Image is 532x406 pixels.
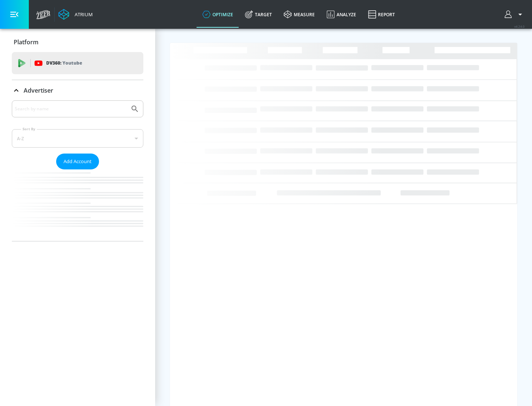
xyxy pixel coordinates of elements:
[12,52,143,74] div: DV360: Youtube
[239,1,278,28] a: Target
[56,154,99,169] button: Add Account
[21,127,37,131] label: Sort By
[24,86,53,94] p: Advertiser
[58,9,93,20] a: Atrium
[62,59,82,67] p: Youtube
[514,24,525,28] span: v 4.24.0
[12,100,143,241] div: Advertiser
[12,129,143,148] div: A-Z
[12,169,143,241] nav: list of Advertiser
[321,1,362,28] a: Analyze
[14,38,38,46] p: Platform
[278,1,321,28] a: measure
[362,1,401,28] a: Report
[15,104,127,114] input: Search by name
[64,157,92,166] span: Add Account
[12,32,143,52] div: Platform
[197,1,239,28] a: optimize
[72,11,93,18] div: Atrium
[12,80,143,101] div: Advertiser
[46,59,82,67] p: DV360:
